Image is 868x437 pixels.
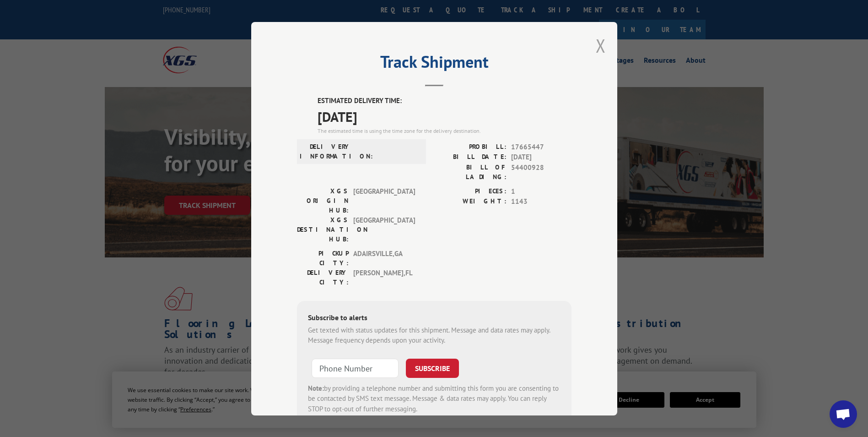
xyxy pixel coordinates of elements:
label: BILL DATE: [434,152,507,163]
span: 17665447 [511,142,571,152]
strong: Note: [308,383,324,392]
div: Subscribe to alerts [308,311,561,325]
h2: Track Shipment [297,55,571,73]
label: PICKUP CITY: [297,248,349,268]
label: WEIGHT: [434,197,507,207]
input: Phone Number [312,358,399,377]
label: BILL OF LADING: [434,162,507,181]
div: Get texted with status updates for this shipment. Message and data rates may apply. Message frequ... [308,325,561,345]
span: [GEOGRAPHIC_DATA] [353,186,415,215]
span: [GEOGRAPHIC_DATA] [353,215,415,244]
label: XGS ORIGIN HUB: [297,186,349,215]
span: [DATE] [511,152,571,163]
label: DELIVERY INFORMATION: [300,142,351,161]
label: ESTIMATED DELIVERY TIME: [318,96,571,106]
span: ADAIRSVILLE , GA [353,248,415,268]
div: Open chat [830,400,857,428]
button: Close modal [596,33,606,58]
span: 1 [511,186,571,197]
span: [DATE] [318,106,571,126]
div: The estimated time is using the time zone for the delivery destination. [318,126,571,135]
span: 1143 [511,197,571,207]
span: 54400928 [511,162,571,181]
label: PIECES: [434,186,507,197]
label: PROBILL: [434,142,507,152]
button: SUBSCRIBE [406,358,459,377]
div: by providing a telephone number and submitting this form you are consenting to be contacted by SM... [308,383,561,414]
label: XGS DESTINATION HUB: [297,215,349,244]
span: [PERSON_NAME] , FL [353,268,415,287]
label: DELIVERY CITY: [297,268,349,287]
